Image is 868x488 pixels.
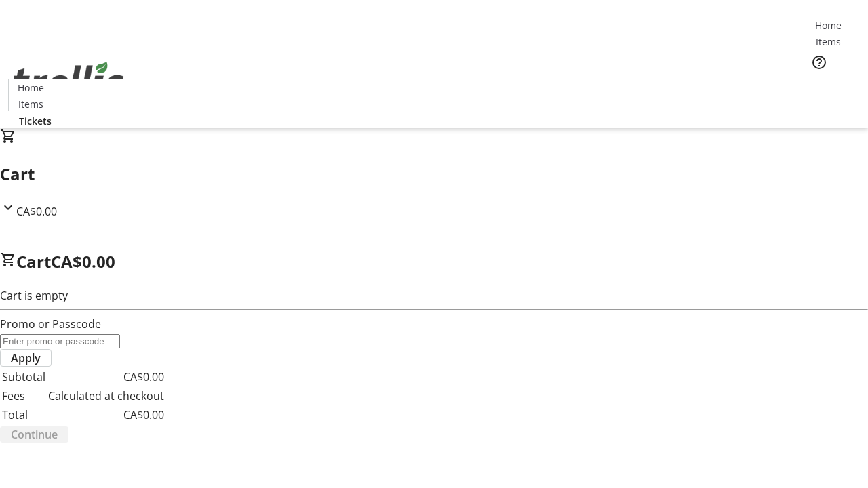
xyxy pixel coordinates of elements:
[806,18,850,33] a: Home
[18,97,43,111] span: Items
[47,387,165,405] td: Calculated at checkout
[8,114,62,128] a: Tickets
[47,406,165,424] td: CA$0.00
[806,35,850,49] a: Items
[51,250,115,272] span: CA$0.00
[1,368,46,386] td: Subtotal
[806,49,833,76] button: Help
[815,18,842,33] span: Home
[19,114,52,128] span: Tickets
[8,47,129,115] img: Orient E2E Organization Bm2olJiWBX's Logo
[9,97,52,111] a: Items
[1,406,46,424] td: Total
[816,79,849,93] span: Tickets
[16,204,57,219] span: CA$0.00
[1,387,46,405] td: Fees
[816,35,841,49] span: Items
[11,350,41,366] span: Apply
[47,368,165,386] td: CA$0.00
[18,81,44,95] span: Home
[806,79,860,93] a: Tickets
[9,81,52,95] a: Home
